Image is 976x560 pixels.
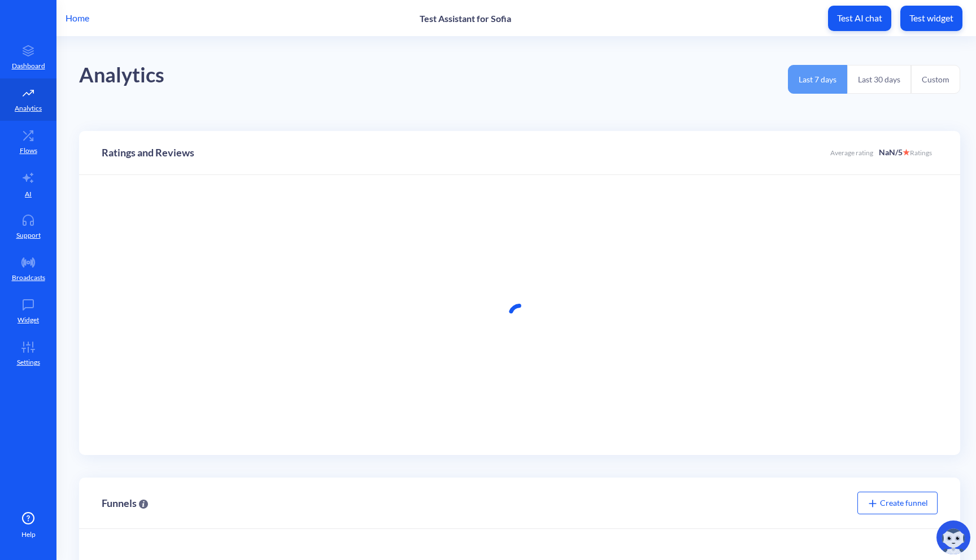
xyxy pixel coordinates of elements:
[12,61,45,71] p: Dashboard
[102,145,194,160] p: Ratings and Reviews
[21,530,36,540] span: Help
[420,13,511,24] p: Test Assistant for Sofia
[847,65,911,94] button: Last 30 days
[830,146,910,158] p: Average rating
[25,189,32,199] p: AI
[788,65,847,94] button: Last 7 days
[879,146,910,158] span: NaN /5
[900,6,962,31] button: Test widget
[911,65,960,94] button: Custom
[903,147,910,157] span: ★
[18,315,39,325] p: Widget
[79,59,164,91] div: Analytics
[15,103,42,113] p: Analytics
[17,357,40,368] p: Settings
[20,146,37,156] p: Flows
[66,11,89,25] p: Home
[12,273,45,283] p: Broadcasts
[16,230,41,240] p: Support
[910,148,938,158] p: Ratings
[837,12,882,24] p: Test AI chat
[102,496,137,511] p: Funnels
[909,12,953,24] p: Test widget
[867,498,928,508] span: Create funnel
[828,6,891,31] button: Test AI chat
[936,520,970,554] img: copilot-icon.svg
